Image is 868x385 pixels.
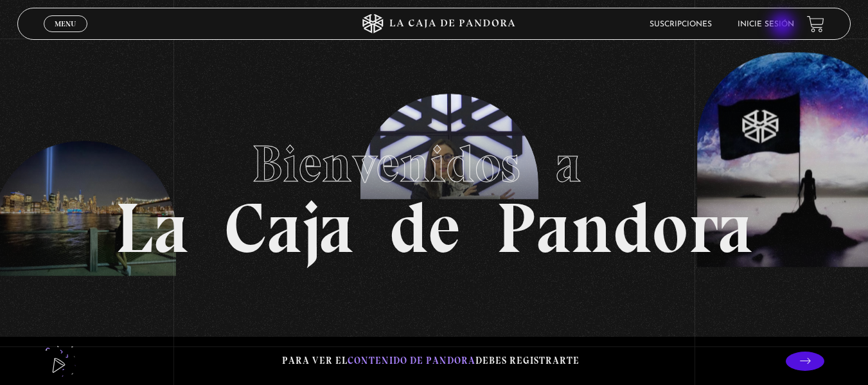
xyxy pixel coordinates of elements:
a: View your shopping cart [807,15,824,32]
p: Para ver el debes registrarte [282,352,580,370]
span: Menu [55,20,76,28]
a: Inicie sesión [738,21,794,28]
span: Bienvenidos a [252,133,617,195]
span: Cerrar [50,31,80,40]
span: contenido de Pandora [348,355,475,366]
h1: La Caja de Pandora [115,122,753,264]
a: Suscripciones [650,21,712,28]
